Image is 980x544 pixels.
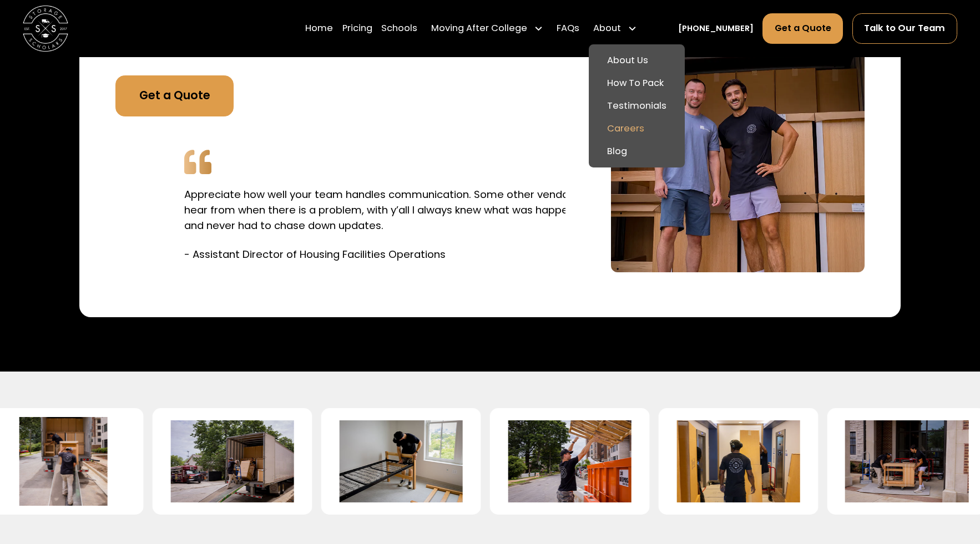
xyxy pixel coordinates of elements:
[427,13,548,45] div: Moving After College
[115,130,565,280] div: carousel
[593,118,680,140] a: Careers
[184,247,607,262] p: - Assistant Director of Housing Facilities Operations
[115,75,233,116] a: Get a Quote
[593,140,680,163] a: Blog
[762,13,843,44] a: Get a Quote
[852,13,957,44] a: Talk to Our Team
[589,44,685,167] nav: About
[184,187,607,233] p: Appreciate how well your team handles communication. Some other vendors I only hear from when the...
[678,23,754,35] a: [PHONE_NUMBER]
[381,13,417,45] a: Schools
[593,22,621,35] div: About
[593,49,680,72] a: About Us
[305,13,333,45] a: Home
[593,72,680,95] a: How To Pack
[170,130,620,280] div: 3 of 4
[589,13,641,45] div: About
[611,19,865,273] img: Get started today with your commercial project move.
[431,22,527,35] div: Moving After College
[23,6,68,51] img: Storage Scholars main logo
[23,6,68,51] a: home
[593,95,680,118] a: Testimonials
[342,13,372,45] a: Pricing
[557,13,579,45] a: FAQs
